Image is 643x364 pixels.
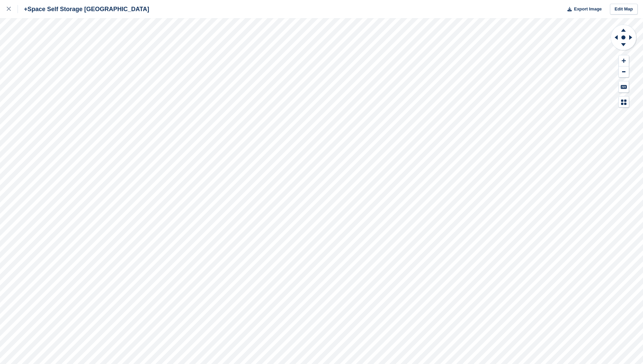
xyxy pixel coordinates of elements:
button: Map Legend [619,96,629,108]
button: Export Image [563,4,602,15]
button: Zoom In [619,55,629,66]
div: +Space Self Storage [GEOGRAPHIC_DATA] [18,5,149,13]
button: Keyboard Shortcuts [619,81,629,92]
span: Export Image [574,6,601,12]
a: Edit Map [610,4,638,15]
button: Zoom Out [619,66,629,78]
